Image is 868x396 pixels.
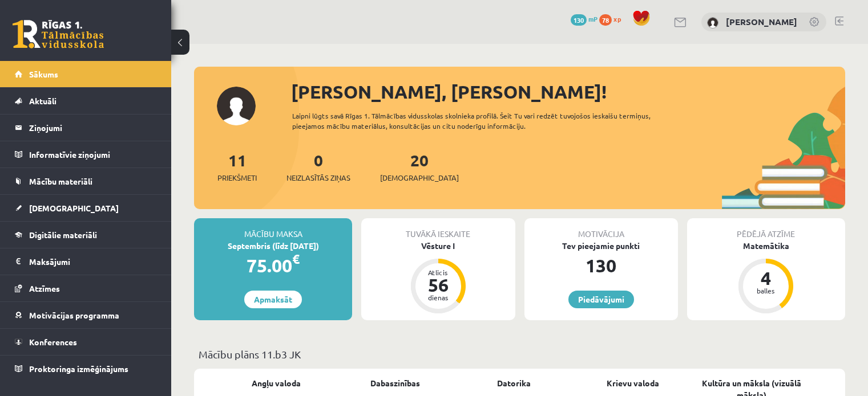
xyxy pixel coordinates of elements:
[15,61,157,87] a: Sākums
[15,329,157,355] a: Konferences
[244,291,302,308] a: Apmaksāt
[361,240,515,252] div: Vēsture I
[15,168,157,194] a: Mācību materiāli
[361,218,515,240] div: Tuvākā ieskaite
[194,240,352,252] div: Septembris (līdz [DATE])
[29,337,77,347] span: Konferences
[29,310,119,320] span: Motivācijas programma
[194,252,352,279] div: 75.00
[524,240,678,252] div: Tev pieejamie punkti
[15,115,157,141] a: Ziņojumi
[380,150,459,183] a: 20[DEMOGRAPHIC_DATA]
[568,291,634,308] a: Piedāvājumi
[29,96,56,106] span: Aktuāli
[199,346,841,362] p: Mācību plāns 11.b3 JK
[15,195,157,221] a: [DEMOGRAPHIC_DATA]
[370,377,420,389] a: Dabaszinības
[588,14,597,23] span: mP
[194,218,352,240] div: Mācību maksa
[15,275,157,301] a: Atzīmes
[29,248,157,275] legend: Maksājumi
[29,69,58,79] span: Sākums
[15,222,157,248] a: Digitālie materiāli
[29,230,97,240] span: Digitālie materiāli
[571,14,587,26] span: 130
[524,218,678,240] div: Motivācija
[29,141,157,168] legend: Informatīvie ziņojumi
[687,218,845,240] div: Pēdējā atzīme
[286,150,350,183] a: 0Neizlasītās ziņas
[217,150,257,183] a: 11Priekšmeti
[15,302,157,328] a: Motivācijas programma
[421,276,455,294] div: 56
[252,377,301,389] a: Angļu valoda
[217,172,257,183] span: Priekšmeti
[749,269,783,287] div: 4
[524,252,678,279] div: 130
[380,172,459,183] span: [DEMOGRAPHIC_DATA]
[15,88,157,114] a: Aktuāli
[29,364,128,374] span: Proktoringa izmēģinājums
[29,203,119,213] span: [DEMOGRAPHIC_DATA]
[292,251,300,267] span: €
[749,287,783,294] div: balles
[29,283,60,293] span: Atzīmes
[497,377,531,389] a: Datorika
[599,14,612,26] span: 78
[29,176,92,186] span: Mācību materiāli
[707,17,718,28] img: Sofija Spure
[286,172,350,183] span: Neizlasītās ziņas
[687,240,845,252] div: Matemātika
[607,377,659,389] a: Krievu valoda
[292,111,683,131] div: Laipni lūgts savā Rīgas 1. Tālmācības vidusskolas skolnieka profilā. Šeit Tu vari redzēt tuvojošo...
[361,240,515,315] a: Vēsture I Atlicis 56 dienas
[421,269,455,276] div: Atlicis
[13,20,104,48] a: Rīgas 1. Tālmācības vidusskola
[571,14,597,23] a: 130 mP
[15,141,157,168] a: Informatīvie ziņojumi
[29,115,157,141] legend: Ziņojumi
[613,14,621,23] span: xp
[15,356,157,382] a: Proktoringa izmēģinājums
[291,78,845,105] div: [PERSON_NAME], [PERSON_NAME]!
[599,14,627,23] a: 78 xp
[421,294,455,301] div: dienas
[726,16,797,27] a: [PERSON_NAME]
[15,248,157,275] a: Maksājumi
[687,240,845,315] a: Matemātika 4 balles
